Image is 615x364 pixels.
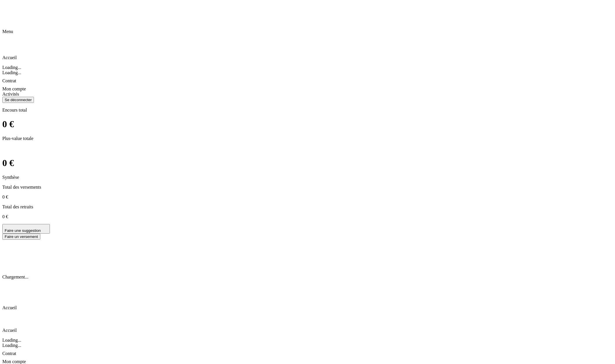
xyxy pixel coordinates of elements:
div: Faire un versement [5,234,38,239]
p: Total des retraits [2,204,613,210]
div: Accueil [2,42,613,60]
p: 0 € [2,214,613,219]
p: Chargement... [2,274,613,280]
h1: 0 € [2,119,613,130]
div: Accueil [2,292,613,310]
div: Accueil [2,315,613,333]
span: Contrat [2,351,16,356]
span: Loading... [2,343,21,348]
span: Loading... [2,65,21,70]
p: Encours total [2,108,613,113]
p: Plus-value totale [2,136,613,141]
p: Accueil [2,328,613,333]
p: Synthèse [2,175,613,180]
button: Faire une suggestion [2,224,50,234]
p: Accueil [2,305,613,310]
h1: 0 € [2,158,613,168]
span: Loading... [2,338,21,343]
p: Total des versements [2,185,613,190]
span: Faire une suggestion [5,228,41,233]
span: Loading... [2,70,21,75]
span: Mon compte [2,359,26,364]
p: 0 € [2,194,613,200]
button: Faire un versement [2,234,40,240]
div: Se déconnecter [5,98,32,102]
button: Se déconnecter [2,97,34,103]
span: Activités [2,92,19,97]
span: Menu [2,29,13,34]
p: Accueil [2,55,613,60]
a: Faire une suggestion [2,228,50,233]
span: Mon compte [2,86,26,91]
span: Contrat [2,78,16,83]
